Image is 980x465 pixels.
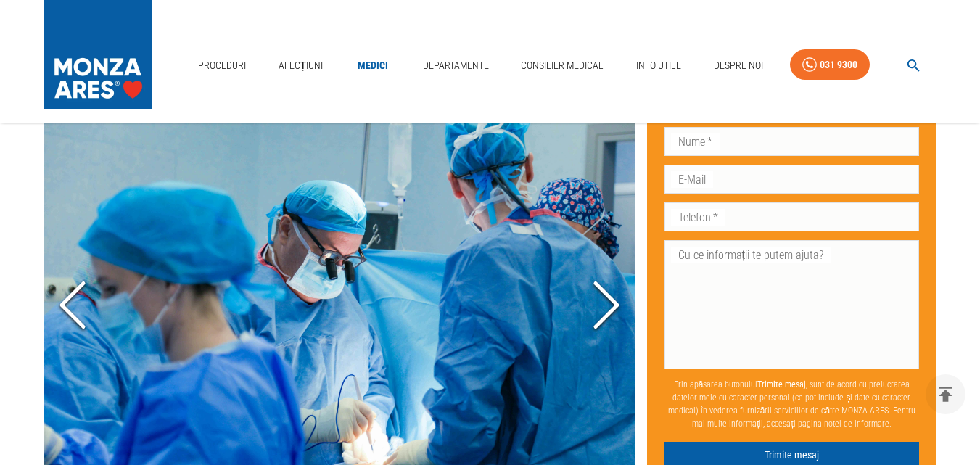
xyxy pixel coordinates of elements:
a: Afecțiuni [273,51,329,81]
button: Next Slide [577,225,635,387]
p: Prin apăsarea butonului , sunt de acord cu prelucrarea datelor mele cu caracter personal (ce pot ... [664,371,920,435]
a: Despre Noi [708,51,769,81]
a: Departamente [417,51,495,81]
button: delete [926,374,965,414]
a: Medici [350,51,396,81]
a: Info Utile [630,51,687,81]
div: 031 9300 [820,56,857,74]
b: Trimite mesaj [757,379,806,389]
a: 031 9300 [790,49,870,81]
a: Proceduri [192,51,252,81]
a: Consilier Medical [515,51,609,81]
button: Previous Slide [44,225,102,387]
